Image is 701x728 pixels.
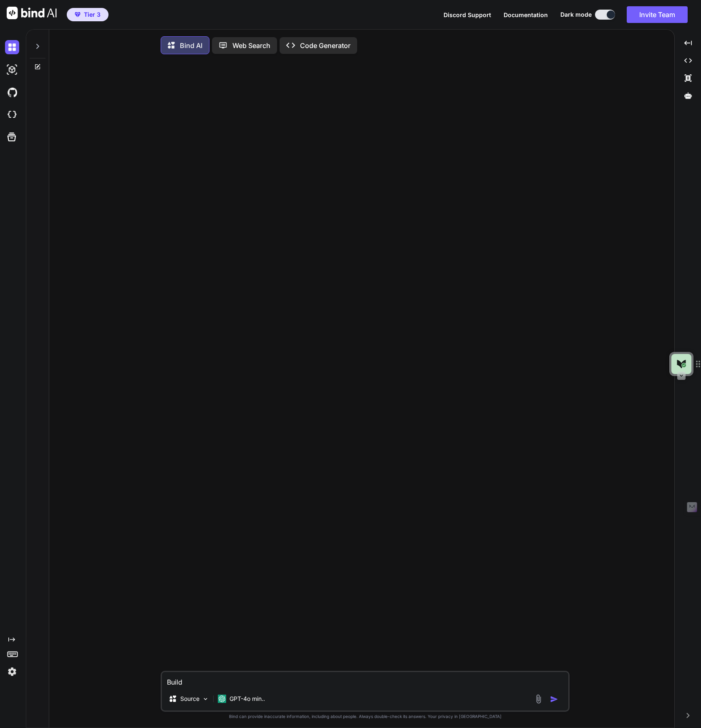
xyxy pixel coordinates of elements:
[162,672,568,687] textarea: Build
[504,10,548,19] button: Documentation
[229,695,265,703] p: GPT-4o min..
[84,10,101,19] span: Tier 3
[161,713,570,720] p: Bind can provide inaccurate information, including about people. Always double-check its answers....
[180,695,199,703] p: Source
[560,10,592,19] span: Dark mode
[444,10,491,19] button: Discord Support
[5,665,19,679] img: settings
[5,85,19,99] img: githubDark
[5,108,19,122] img: cloudideIcon
[627,6,688,23] button: Invite Team
[5,40,19,54] img: darkChat
[202,695,209,703] img: Pick Models
[7,7,57,19] img: Bind AI
[75,12,81,17] img: premium
[180,40,202,51] p: Bind AI
[67,8,108,21] button: premiumTier 3
[444,11,491,18] span: Discord Support
[534,694,543,704] img: attachment
[300,40,350,51] p: Code Generator
[232,40,270,51] p: Web Search
[504,11,548,18] span: Documentation
[5,63,19,77] img: darkAi-studio
[550,695,558,703] img: icon
[218,695,226,703] img: GPT-4o mini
